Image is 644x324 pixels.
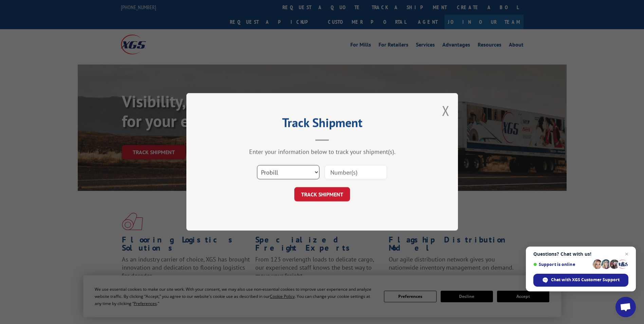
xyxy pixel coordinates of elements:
[551,277,620,283] span: Chat with XGS Customer Support
[220,148,424,156] div: Enter your information below to track your shipment(s).
[533,274,628,287] div: Chat with XGS Customer Support
[294,187,350,202] button: TRACK SHIPMENT
[220,118,424,131] h2: Track Shipment
[533,262,590,267] span: Support is online
[533,251,628,257] span: Questions? Chat with us!
[623,250,631,258] span: Close chat
[442,102,449,120] button: Close modal
[615,297,636,317] div: Open chat
[325,165,387,180] input: Number(s)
